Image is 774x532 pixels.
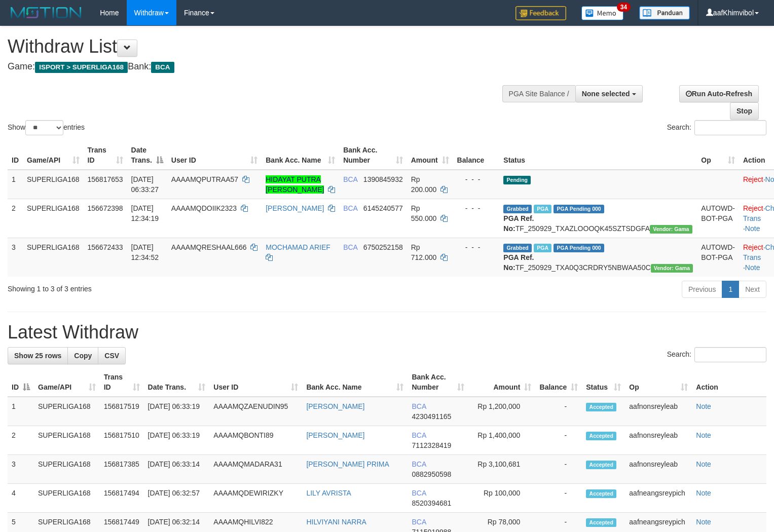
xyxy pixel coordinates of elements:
[8,455,34,484] td: 3
[697,238,739,277] td: AUTOWD-BOT-PGA
[209,484,302,513] td: AAAAMQDEWIRIZKY
[625,426,692,455] td: aafnonsreyleab
[104,352,119,360] span: CSV
[127,141,167,170] th: Date Trans.: activate to sort column descending
[343,204,357,212] span: BCA
[34,426,100,455] td: SUPERLIGA168
[262,141,339,170] th: Bank Acc. Name: activate to sort column ascending
[581,6,624,20] img: Button%20Memo.svg
[343,175,357,183] span: BCA
[745,263,760,272] a: Note
[617,3,631,12] span: 34
[457,242,496,252] div: - - -
[88,175,123,183] span: 156817653
[131,204,159,222] span: [DATE] 12:34:19
[209,397,302,426] td: AAAAMQZAENUDIN95
[8,36,506,57] h1: Withdraw List
[743,243,763,251] a: Reject
[534,205,551,213] span: Marked by aafsoycanthlai
[650,225,692,234] span: Vendor URL: https://trx31.1velocity.biz
[8,368,34,397] th: ID: activate to sort column descending
[535,455,582,484] td: -
[745,224,760,233] a: Note
[694,120,766,135] input: Search:
[468,426,536,455] td: Rp 1,400,000
[586,518,616,527] span: Accepted
[8,170,23,199] td: 1
[8,5,85,20] img: MOTION_logo.png
[34,368,100,397] th: Game/API: activate to sort column ascending
[100,455,144,484] td: 156817385
[667,120,766,135] label: Search:
[8,280,315,294] div: Showing 1 to 3 of 3 entries
[535,426,582,455] td: -
[696,489,711,497] a: Note
[411,175,437,194] span: Rp 200.000
[131,175,159,194] span: [DATE] 06:33:27
[412,489,426,497] span: BCA
[468,455,536,484] td: Rp 3,100,681
[144,368,210,397] th: Date Trans.: activate to sort column ascending
[503,205,532,213] span: Grabbed
[100,484,144,513] td: 156817494
[722,281,739,298] a: 1
[339,141,407,170] th: Bank Acc. Number: activate to sort column ascending
[363,243,403,251] span: Copy 6750252158 to clipboard
[554,244,604,252] span: PGA Pending
[696,460,711,468] a: Note
[88,243,123,251] span: 156672433
[582,90,630,98] span: None selected
[535,368,582,397] th: Balance: activate to sort column ascending
[131,243,159,261] span: [DATE] 12:34:52
[586,489,616,498] span: Accepted
[457,203,496,213] div: - - -
[306,431,364,439] a: [PERSON_NAME]
[697,199,739,238] td: AUTOWD-BOT-PGA
[23,199,84,238] td: SUPERLIGA168
[35,62,128,73] span: ISPORT > SUPERLIGA168
[503,214,534,233] b: PGA Ref. No:
[171,243,247,251] span: AAAAMQRESHAAL666
[697,141,739,170] th: Op: activate to sort column ascending
[209,426,302,455] td: AAAAMQBONTI89
[151,62,174,73] span: BCA
[457,174,496,184] div: - - -
[34,484,100,513] td: SUPERLIGA168
[266,204,324,212] a: [PERSON_NAME]
[411,243,437,261] span: Rp 712.000
[651,264,693,273] span: Vendor URL: https://trx31.1velocity.biz
[88,204,123,212] span: 156672398
[209,455,302,484] td: AAAAMQMADARA31
[144,455,210,484] td: [DATE] 06:33:14
[535,484,582,513] td: -
[586,403,616,411] span: Accepted
[575,85,643,102] button: None selected
[586,432,616,440] span: Accepted
[468,484,536,513] td: Rp 100,000
[209,368,302,397] th: User ID: activate to sort column ascending
[682,281,722,298] a: Previous
[503,253,534,272] b: PGA Ref. No:
[503,244,532,252] span: Grabbed
[412,412,451,421] span: Copy 4230491165 to clipboard
[696,518,711,526] a: Note
[730,102,759,120] a: Stop
[412,460,426,468] span: BCA
[144,397,210,426] td: [DATE] 06:33:19
[412,441,451,449] span: Copy 7112328419 to clipboard
[23,141,84,170] th: Game/API: activate to sort column ascending
[499,199,697,238] td: TF_250929_TXAZLOOOQK45SZTSDGFA
[412,518,426,526] span: BCA
[639,6,690,20] img: panduan.png
[499,141,697,170] th: Status
[502,85,575,102] div: PGA Site Balance /
[412,470,451,478] span: Copy 0882950598 to clipboard
[343,243,357,251] span: BCA
[34,397,100,426] td: SUPERLIGA168
[499,238,697,277] td: TF_250929_TXA0Q3CRDRY5NBWAA50C
[8,347,68,364] a: Show 25 rows
[412,499,451,507] span: Copy 8520394681 to clipboard
[84,141,127,170] th: Trans ID: activate to sort column ascending
[586,461,616,469] span: Accepted
[8,426,34,455] td: 2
